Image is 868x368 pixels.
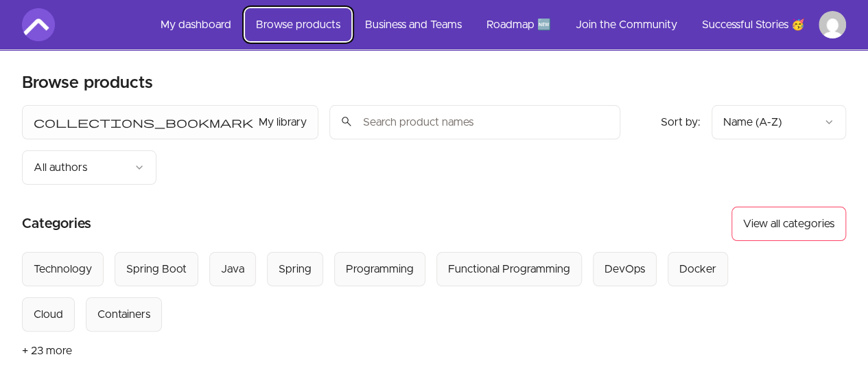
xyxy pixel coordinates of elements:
[661,117,701,128] span: Sort by:
[731,207,846,241] button: View all categories
[34,306,63,323] div: Cloud
[22,150,156,185] button: Filter by author
[679,261,716,277] div: Docker
[22,207,91,241] h2: Categories
[34,114,253,130] span: collections_bookmark
[329,105,620,139] input: Search product names
[819,11,846,38] img: Profile image for Anandkumar Jaiswal
[605,261,645,277] div: DevOps
[354,8,473,41] a: Business and Teams
[279,261,312,277] div: Spring
[691,8,816,41] a: Successful Stories 🥳
[340,112,353,131] span: search
[712,105,846,139] button: Product sort options
[22,72,153,94] h2: Browse products
[245,8,351,41] a: Browse products
[150,8,242,41] a: My dashboard
[448,261,570,277] div: Functional Programming
[565,8,688,41] a: Join the Community
[221,261,244,277] div: Java
[150,8,846,41] nav: Main
[476,8,562,41] a: Roadmap 🆕
[97,306,150,323] div: Containers
[34,261,92,277] div: Technology
[22,105,318,139] button: Filter by My library
[22,8,55,41] img: Amigoscode logo
[126,261,187,277] div: Spring Boot
[346,261,414,277] div: Programming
